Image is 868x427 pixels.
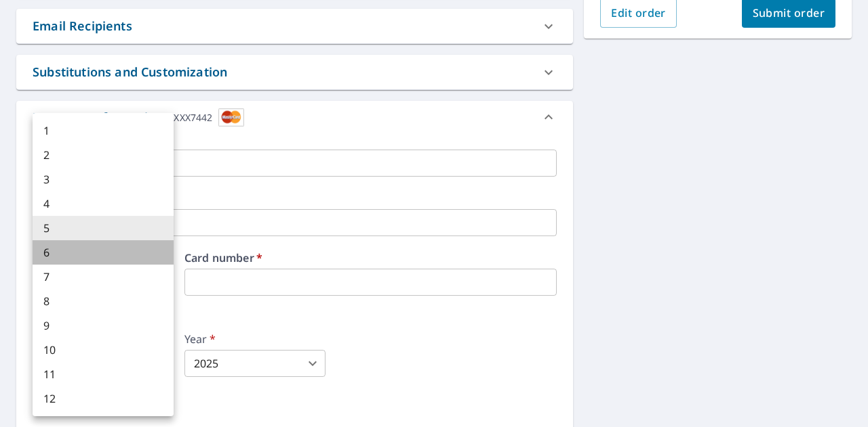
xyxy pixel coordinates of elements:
li: 1 [33,118,174,143]
li: 3 [33,167,174,192]
li: 4 [33,192,174,216]
li: 12 [33,386,174,411]
li: 5 [33,216,174,240]
li: 9 [33,313,174,338]
li: 2 [33,143,174,167]
li: 7 [33,265,174,289]
li: 6 [33,240,174,265]
li: 8 [33,289,174,313]
li: 11 [33,362,174,386]
li: 10 [33,338,174,362]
